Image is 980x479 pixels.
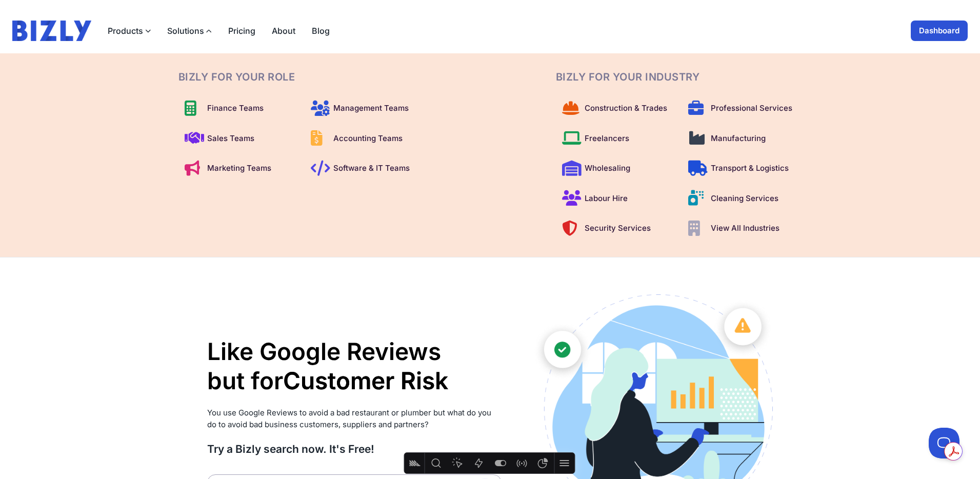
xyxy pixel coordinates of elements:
[178,70,425,84] h3: BIZLY For Your Role
[585,163,630,174] span: Wholesaling
[207,103,264,114] span: Finance Teams
[711,193,778,205] span: Cleaning Services
[711,133,766,145] span: Manufacturing
[283,396,448,426] li: Supplier Risk
[333,133,403,145] span: Accounting Teams
[556,127,676,151] a: Freelancers
[207,442,502,456] h3: Try a Bizly search now. It's Free!
[556,187,676,211] a: Labour Hire
[272,25,295,37] a: About
[207,337,502,396] h1: Like Google Reviews but for
[556,96,676,121] a: Construction & Trades
[228,25,255,37] a: Pricing
[333,163,410,174] span: Software & IT Teams
[585,103,667,114] span: Construction & Trades
[711,163,789,174] span: Transport & Logistics
[333,103,409,114] span: Management Teams
[312,25,330,37] a: Blog
[556,70,802,84] h3: BIZLY For Your Industry
[207,407,502,430] p: You use Google Reviews to avoid a bad restaurant or plumber but what do you do to avoid bad busin...
[682,216,802,241] a: View All Industries
[682,96,802,121] a: Professional Services
[911,21,968,41] a: Dashboard
[682,127,802,151] a: Manufacturing
[167,25,212,37] button: Solutions
[711,223,779,234] span: View All Industries
[178,127,298,151] a: Sales Teams
[711,103,792,114] span: Professional Services
[207,133,254,145] span: Sales Teams
[585,193,628,205] span: Labour Hire
[305,156,425,181] a: Software & IT Teams
[585,133,629,145] span: Freelancers
[682,187,802,211] a: Cleaning Services
[108,25,151,37] button: Products
[929,428,959,458] iframe: Toggle Customer Support
[585,223,651,234] span: Security Services
[305,96,425,121] a: Management Teams
[556,156,676,181] a: Wholesaling
[178,96,298,121] a: Finance Teams
[207,163,271,174] span: Marketing Teams
[556,216,676,241] a: Security Services
[283,366,448,396] li: Customer Risk
[682,156,802,181] a: Transport & Logistics
[305,127,425,151] a: Accounting Teams
[178,156,298,181] a: Marketing Teams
